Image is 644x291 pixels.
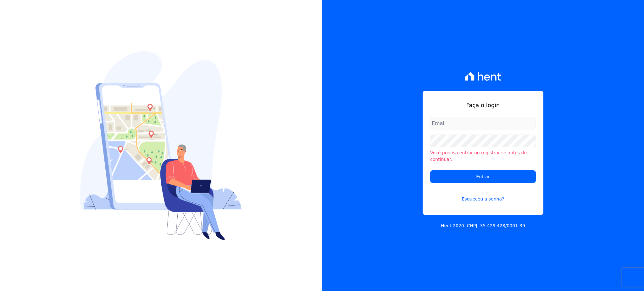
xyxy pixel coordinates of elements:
input: Email [430,117,536,129]
li: Você precisa entrar ou registrar-se antes de continuar. [430,150,536,163]
input: Entrar [430,170,536,183]
p: Hent 2020. CNPJ: 35.429.428/0001-39 [441,222,525,229]
h1: Faça o login [430,101,536,109]
img: Login [80,51,242,240]
a: Esqueceu a senha? [430,188,536,202]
